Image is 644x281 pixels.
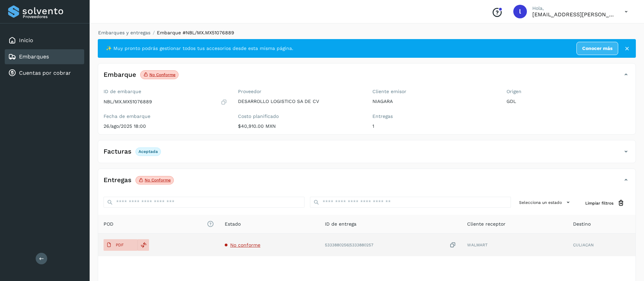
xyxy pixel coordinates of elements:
[104,148,131,156] h4: Facturas
[98,69,636,86] div: EmbarqueNo conforme
[5,66,84,81] div: Cuentas por cobrar
[238,89,362,94] label: Proveedor
[507,99,630,104] p: GDL
[372,89,496,94] label: Cliente emisor
[507,89,630,94] label: Origen
[462,234,568,256] td: WALMART
[5,49,84,64] div: Embarques
[225,221,241,228] span: Estado
[238,99,362,104] p: DESARROLLO LOGISTICO SA DE CV
[238,123,362,129] p: $40,910.00 MXN
[585,200,613,206] span: Limpiar filtros
[98,174,636,191] div: EntregasNo conforme
[116,243,124,247] p: PDF
[23,14,81,19] p: Proveedores
[98,30,150,35] a: Embarques y entregas
[137,239,149,251] div: Reemplazar POD
[98,146,636,163] div: FacturasAceptada
[145,178,171,182] p: No conforme
[104,176,131,184] h4: Entregas
[467,221,505,228] span: Cliente receptor
[5,33,84,48] div: Inicio
[19,37,33,43] a: Inicio
[104,221,214,228] span: POD
[104,71,136,79] h4: Embarque
[573,221,591,228] span: Destino
[576,42,618,55] a: Conocer más
[372,113,496,119] label: Entregas
[98,29,636,36] nav: breadcrumb
[568,234,636,256] td: CULIACAN
[104,113,227,119] label: Fecha de embarque
[104,239,137,251] button: PDF
[149,72,176,77] p: No conforme
[532,11,614,18] p: lauraamalia.castillo@xpertal.com
[19,53,49,60] a: Embarques
[532,5,614,11] p: Hola,
[230,242,260,248] span: No conforme
[104,99,152,105] p: NBL/MX.MX51076889
[238,113,362,119] label: Costo planificado
[516,197,574,208] button: Selecciona un estado
[139,149,158,154] p: Aceptada
[580,197,630,209] button: Limpiar filtros
[19,70,71,76] a: Cuentas por cobrar
[325,242,456,249] div: 5333880256|5333880257
[372,99,496,104] p: NIAGARA
[104,123,227,129] p: 26/ago/2025 18:00
[106,45,293,52] span: ✨ Muy pronto podrás gestionar todos tus accesorios desde esta misma página.
[325,221,356,228] span: ID de entrega
[104,89,227,94] label: ID de embarque
[372,123,496,129] p: 1
[157,30,234,35] span: Embarque #NBL/MX.MX51076889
